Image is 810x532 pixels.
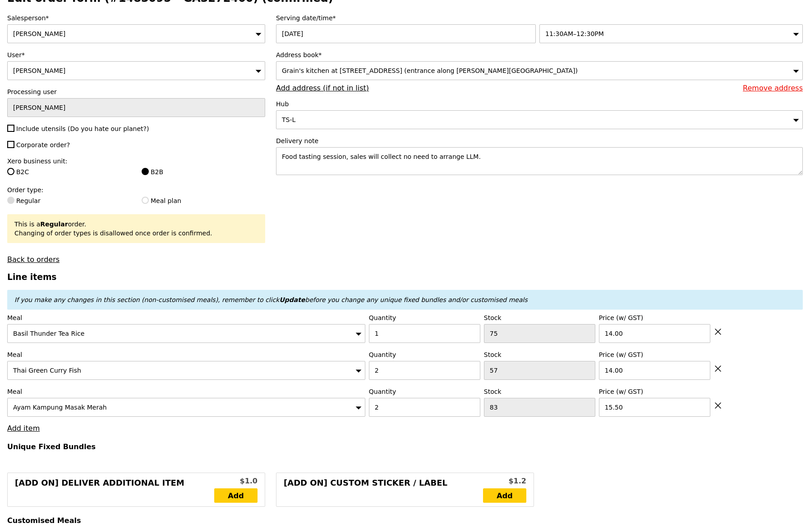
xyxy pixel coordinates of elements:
span: Basil Thunder Tea Rice [13,330,84,337]
label: Price (w/ GST) [599,387,710,396]
span: Thai Green Curry Fish [13,367,81,374]
label: Meal [7,387,365,396]
label: Regular [7,196,131,205]
label: Stock [484,387,595,396]
span: 11:30AM–12:30PM [545,30,604,37]
label: Quantity [369,313,480,322]
label: Stock [484,350,595,359]
input: Corporate order? [7,141,14,148]
input: Include utensils (Do you hate our planet?) [7,125,14,132]
input: Meal plan [142,197,149,204]
em: If you make any changes in this section (non-customised meals), remember to click before you chan... [14,296,528,303]
span: Grain's kitchen at [STREET_ADDRESS] (entrance along [PERSON_NAME][GEOGRAPHIC_DATA]) [282,67,578,74]
label: User* [7,50,265,59]
input: Serving date [276,24,536,43]
label: B2C [7,167,131,176]
div: This is a order. Changing of order types is disallowed once order is confirmed. [14,220,258,238]
input: B2C [7,168,14,175]
label: Processing user [7,87,265,96]
label: Meal [7,313,365,322]
span: Corporate order? [16,141,70,149]
b: Regular [40,221,68,228]
a: Add item [7,424,40,433]
label: Quantity [369,387,480,396]
span: Include utensils (Do you hate our planet?) [16,125,149,132]
a: Add [483,488,526,503]
label: Meal plan [142,196,265,205]
label: Price (w/ GST) [599,350,710,359]
a: Back to orders [7,255,60,264]
div: $1.0 [214,476,258,487]
b: Update [279,296,305,303]
span: [PERSON_NAME] [13,30,65,37]
div: $1.2 [483,476,526,487]
h3: Line items [7,272,803,282]
label: Salesperson* [7,14,265,23]
label: Quantity [369,350,480,359]
label: Delivery note [276,136,803,145]
label: Meal [7,350,365,359]
label: Serving date/time* [276,14,803,23]
div: [Add on] Custom Sticker / Label [284,477,483,503]
label: Stock [484,313,595,322]
label: Order type: [7,185,265,194]
a: Add address (if not in list) [276,84,369,92]
label: Xero business unit: [7,157,265,166]
input: Regular [7,197,14,204]
span: Ayam Kampung Masak Merah [13,404,107,411]
a: Remove address [743,84,803,92]
span: TS-L [282,116,295,123]
span: [PERSON_NAME] [13,67,65,74]
input: B2B [142,168,149,175]
div: [Add on] Deliver Additional Item [15,477,214,503]
label: B2B [142,167,265,176]
h4: Customised Meals [7,516,803,525]
label: Hub [276,99,803,108]
label: Price (w/ GST) [599,313,710,322]
h4: Unique Fixed Bundles [7,442,803,451]
label: Address book* [276,50,803,59]
a: Add [214,488,258,503]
